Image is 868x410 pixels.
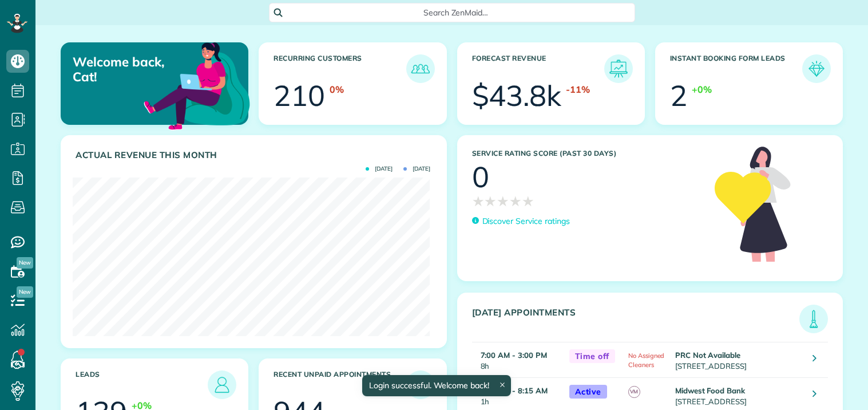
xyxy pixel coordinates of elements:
[675,350,740,360] strong: PRC Not Available
[76,370,208,399] h3: Leads
[692,83,712,96] div: +0%
[76,150,435,160] h3: Actual Revenue this month
[497,191,509,211] span: ★
[274,81,325,110] div: 210
[73,54,187,85] p: Welcome back, Cat!
[403,166,430,172] span: [DATE]
[672,342,804,377] td: [STREET_ADDRESS]
[472,342,564,377] td: 8h
[274,370,406,399] h3: Recent unpaid appointments
[211,373,233,396] img: icon_leads-1bed01f49abd5b7fead27621c3d59655bb73ed531f8eeb49469d10e621d6b896.png
[17,257,33,269] span: New
[482,215,570,227] p: Discover Service ratings
[566,83,590,96] div: -11%
[670,81,687,110] div: 2
[481,350,547,360] strong: 7:00 AM - 3:00 PM
[670,54,802,83] h3: Instant Booking Form Leads
[472,191,485,211] span: ★
[484,191,497,211] span: ★
[472,54,604,83] h3: Forecast Revenue
[17,286,33,298] span: New
[472,163,489,191] div: 0
[509,191,522,211] span: ★
[330,83,344,96] div: 0%
[472,215,570,227] a: Discover Service ratings
[409,373,432,396] img: icon_unpaid_appointments-47b8ce3997adf2238b356f14209ab4cced10bd1f174958f3ca8f1d0dd7fffeee.png
[675,386,745,395] strong: Midwest Food Bank
[472,149,704,157] h3: Service Rating score (past 30 days)
[628,386,640,398] span: VM
[607,57,630,80] img: icon_forecast_revenue-8c13a41c7ed35a8dcfafea3cbb826a0462acb37728057bba2d056411b612bbbe.png
[569,349,615,364] span: Time off
[805,57,828,80] img: icon_form_leads-04211a6a04a5b2264e4ee56bc0799ec3eb69b7e499cbb523a139df1d13a81ae0.png
[802,307,825,330] img: icon_todays_appointments-901f7ab196bb0bea1936b74009e4eb5ffbc2d2711fa7634e0d609ed5ef32b18b.png
[472,307,800,333] h3: [DATE] Appointments
[569,385,607,399] span: Active
[274,54,406,83] h3: Recurring Customers
[409,57,432,80] img: icon_recurring_customers-cf858462ba22bcd05b5a5880d41d6543d210077de5bb9ebc9590e49fd87d84ed.png
[362,375,511,396] div: Login successful. Welcome back!
[481,386,548,395] strong: 7:15 AM - 8:15 AM
[522,191,534,211] span: ★
[472,81,562,110] div: $43.8k
[366,166,393,172] span: [DATE]
[141,29,252,140] img: dashboard_welcome-42a62b7d889689a78055ac9021e634bf52bae3f8056760290aed330b23ab8690.png
[628,352,665,369] span: No Assigned Cleaners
